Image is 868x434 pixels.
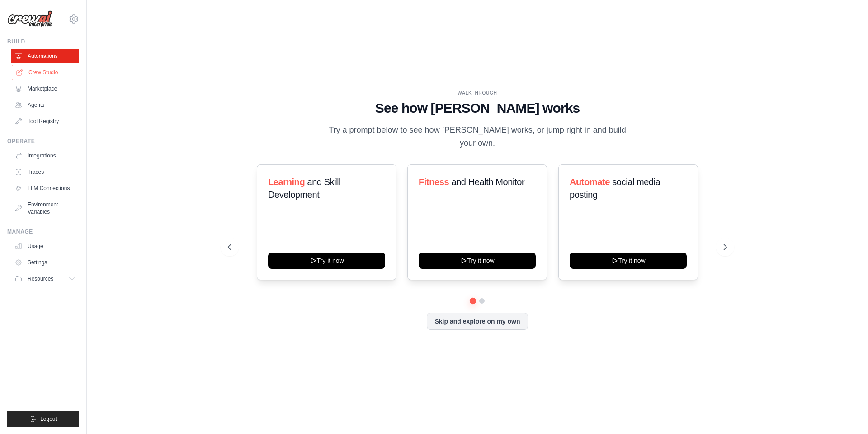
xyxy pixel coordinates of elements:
span: Fitness [419,177,449,187]
img: Logo [7,10,52,28]
a: Settings [11,255,79,270]
button: Resources [11,272,79,286]
span: Automate [570,177,610,187]
span: Logout [40,415,57,423]
button: Try it now [268,253,385,269]
a: Environment Variables [11,197,79,219]
button: Try it now [419,253,536,269]
a: Traces [11,165,79,179]
a: Integrations [11,148,79,163]
a: LLM Connections [11,181,79,196]
span: and Health Monitor [452,177,525,187]
a: Tool Registry [11,114,79,129]
a: Usage [11,239,79,253]
button: Try it now [570,253,687,269]
span: Resources [28,275,53,282]
span: social media posting [570,177,660,200]
h1: See how [PERSON_NAME] works [228,100,727,116]
div: WALKTHROUGH [228,90,727,96]
div: Manage [7,228,79,235]
div: Operate [7,138,79,145]
a: Agents [11,98,79,112]
button: Logout [7,411,79,427]
iframe: Chat Widget [823,391,868,434]
a: Crew Studio [12,65,80,80]
div: Build [7,38,79,45]
button: Skip and explore on my own [427,313,528,330]
a: Marketplace [11,81,79,96]
a: Automations [11,49,79,63]
p: Try a prompt below to see how [PERSON_NAME] works, or jump right in and build your own. [325,124,629,150]
span: Learning [268,177,305,187]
